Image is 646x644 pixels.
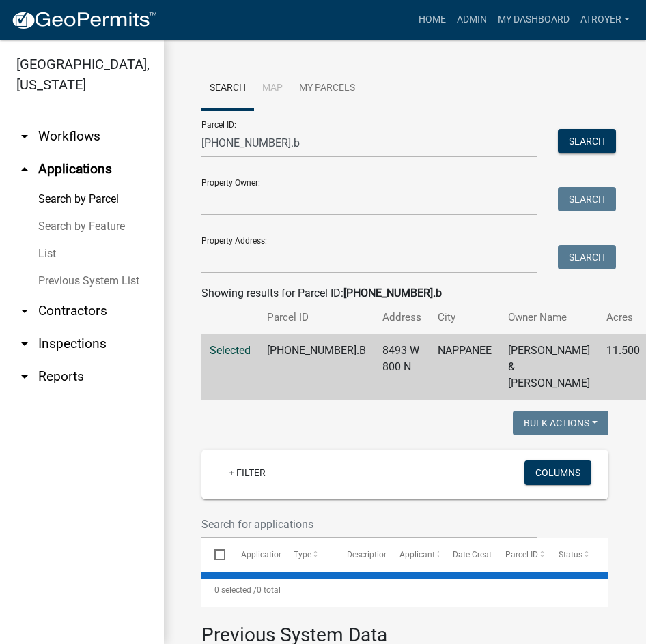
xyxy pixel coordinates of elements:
span: Status [559,550,582,559]
span: Application Number [241,550,315,559]
th: Parcel ID [259,302,374,334]
a: Search [201,67,254,111]
i: arrow_drop_down [16,336,33,352]
a: + Filter [218,460,277,485]
button: Search [558,187,616,211]
span: Description [347,550,389,559]
i: arrow_drop_down [16,303,33,319]
a: My Dashboard [492,7,575,33]
th: City [430,302,500,334]
input: Search for applications [201,510,537,538]
div: Showing results for Parcel ID: [201,285,608,302]
i: arrow_drop_down [16,128,33,145]
datatable-header-cell: Type [281,538,334,571]
datatable-header-cell: Applicant [387,538,440,571]
i: arrow_drop_down [16,368,33,385]
datatable-header-cell: Status [545,538,598,571]
a: My Parcels [291,67,363,111]
a: Selected [210,344,251,357]
th: Owner Name [500,302,598,334]
span: Date Created [453,550,501,559]
button: Bulk Actions [513,411,608,435]
button: Search [558,129,616,153]
td: [PHONE_NUMBER].B [259,334,374,400]
span: Type [294,550,311,559]
a: Admin [451,7,492,33]
strong: [PHONE_NUMBER].b [343,287,442,299]
button: Columns [524,460,591,485]
a: atroyer [575,7,635,33]
td: [PERSON_NAME] & [PERSON_NAME] [500,334,598,400]
span: Applicant [399,550,435,559]
span: 0 selected / [214,585,257,595]
datatable-header-cell: Description [333,538,387,571]
button: Search [558,245,616,269]
td: NAPPANEE [430,334,500,400]
datatable-header-cell: Application Number [227,538,281,571]
datatable-header-cell: Parcel ID [492,538,546,571]
i: arrow_drop_up [16,161,33,177]
td: 8493 W 800 N [374,334,430,400]
a: Home [413,7,451,33]
datatable-header-cell: Date Created [439,538,492,571]
datatable-header-cell: Select [201,538,227,571]
span: Parcel ID [505,550,538,559]
div: 0 total [201,573,608,607]
th: Address [374,302,430,334]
